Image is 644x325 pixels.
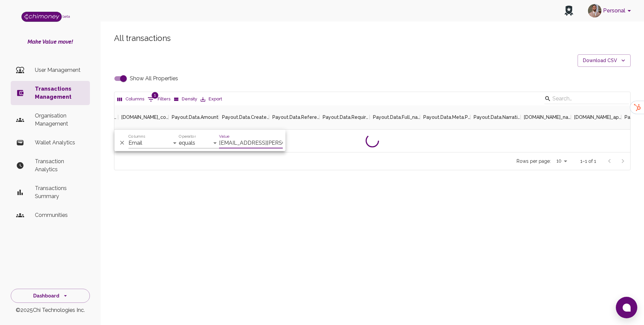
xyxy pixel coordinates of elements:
div: Payout.Data.Meta.Payer [423,105,470,129]
img: avatar [588,4,601,17]
img: Logo [21,12,62,22]
div: Payout.Data.Full_name [373,105,420,129]
div: Payout.Data.Created_at [222,105,269,129]
p: Rows per page: [517,158,551,165]
div: Search [544,93,629,105]
div: Payout.Data.Amount [168,105,219,129]
p: Wallet Analytics [35,139,85,147]
p: Transactions Management [35,85,85,101]
span: beta [62,14,70,18]
button: Dashboard [11,289,90,303]
button: Show filters [146,94,172,105]
div: Payout.Data.Bank_code [121,105,168,129]
h5: All transactions [114,33,631,44]
button: account of current user [585,2,636,19]
p: Communities [35,211,85,219]
div: Payout.Data.Amount [172,105,218,129]
div: Payout.Data.Requires_approval [319,105,370,129]
div: Payout.Data.Reference [269,105,319,129]
div: Payout.Data.Requires_approval [323,105,370,129]
span: Show All Properties [130,75,178,83]
div: Payout.Data.Is_approved [571,105,621,129]
div: Payout.Data.Reference [272,105,319,129]
button: Select columns [116,94,146,104]
div: Payout.Data.Bank_name [524,105,571,129]
span: 1 [152,92,158,99]
button: Export [199,94,224,104]
div: Payout.Data.Narration [474,105,521,129]
input: Search… [552,93,619,104]
label: Operator [179,134,196,139]
div: Payout.Data.Narration [470,105,521,129]
p: User Management [35,66,85,74]
div: Payout.Data.Bank_name [521,105,571,129]
button: Delete [117,138,127,148]
p: 1–1 of 1 [580,158,596,165]
input: Filter value [219,138,283,148]
p: Organisation Management [35,112,85,128]
label: Columns [128,134,145,139]
button: Density [172,94,199,104]
div: Payout.Data.Bank_code [118,105,168,129]
div: Payout.Data.Is_approved [574,105,621,129]
div: Payout.Data.Account_number [68,105,118,129]
div: Payout.Data.Meta.Payer [420,105,470,129]
button: Download CSV [578,54,631,67]
p: Transactions Summary [35,184,85,200]
p: Transaction Analytics [35,157,85,174]
div: Payout.Data.Full_name [370,105,420,129]
button: Open chat window [616,297,637,318]
div: 10 [553,156,570,166]
div: Payout.Data.Created_at [219,105,269,129]
label: Value [219,134,229,139]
